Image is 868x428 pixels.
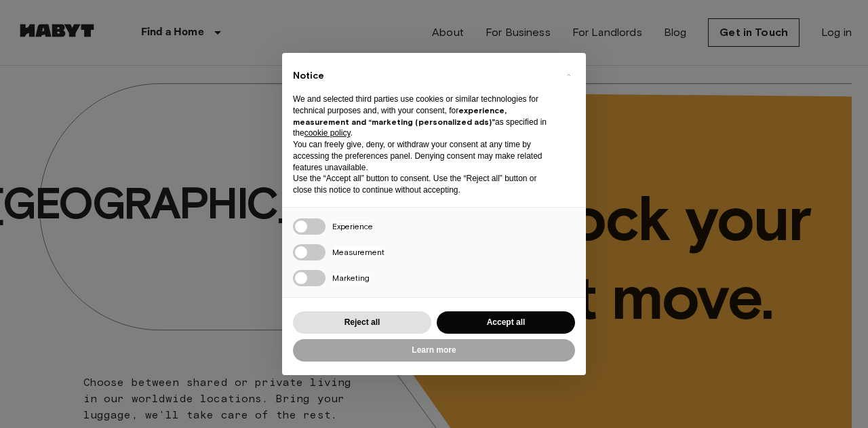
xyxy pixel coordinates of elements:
strong: experience, measurement and “marketing (personalized ads)” [293,105,507,127]
span: Marketing [332,273,370,283]
button: Reject all [293,311,431,334]
a: cookie policy [304,128,351,138]
span: Measurement [332,247,384,257]
p: You can freely give, deny, or withdraw your consent at any time by accessing the preferences pane... [293,139,553,173]
button: Learn more [293,339,575,362]
button: Close this notice [557,64,579,85]
p: We and selected third parties use cookies or similar technologies for technical purposes and, wit... [293,94,553,139]
p: Use the “Accept all” button to consent. Use the “Reject all” button or close this notice to conti... [293,173,553,196]
button: Accept all [437,311,575,334]
h2: Notice [293,69,553,83]
span: × [566,66,571,83]
span: Experience [332,221,373,231]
